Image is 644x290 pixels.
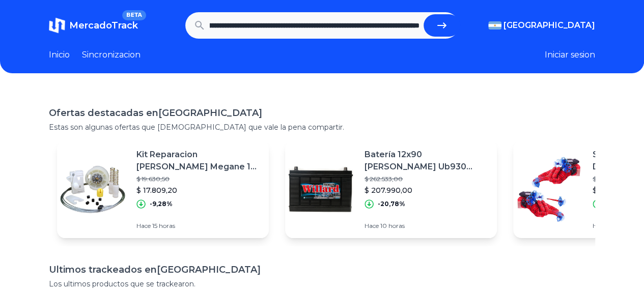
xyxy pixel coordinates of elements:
img: Argentina [488,21,501,30]
img: Featured image [285,154,356,225]
img: Featured image [513,154,584,225]
p: Kit Reparacion [PERSON_NAME] Megane 1 Con Garantía .. [136,149,261,173]
img: MercadoTrack [49,17,65,34]
p: -20,78% [378,200,405,208]
p: Batería 12x90 [PERSON_NAME] Ub930 Hyundai H1 [365,149,489,173]
p: $ 17.809,20 [136,185,261,195]
p: Hace 10 horas [365,222,489,230]
a: Inicio [49,49,70,61]
a: Featured imageKit Reparacion [PERSON_NAME] Megane 1 Con Garantía ..$ 19.630,50$ 17.809,20-9,28%Ha... [57,140,269,238]
h1: Ofertas destacadas en [GEOGRAPHIC_DATA] [49,106,595,120]
button: [GEOGRAPHIC_DATA] [488,19,595,32]
h1: Ultimos trackeados en [GEOGRAPHIC_DATA] [49,263,595,277]
p: $ 19.630,50 [136,175,261,183]
p: Estas son algunas ofertas que [DEMOGRAPHIC_DATA] que vale la pena compartir. [49,122,595,132]
span: BETA [122,10,146,20]
p: $ 262.533,00 [365,175,489,183]
span: [GEOGRAPHIC_DATA] [503,19,595,32]
p: $ 207.990,00 [365,185,489,195]
p: Los ultimos productos que se trackearon. [49,279,595,289]
p: Hace 15 horas [136,222,261,230]
a: Featured imageBatería 12x90 [PERSON_NAME] Ub930 Hyundai H1$ 262.533,00$ 207.990,00-20,78%Hace 10 ... [285,140,497,238]
p: -9,28% [150,200,173,208]
span: MercadoTrack [69,20,138,31]
a: Sincronizacion [82,49,141,61]
img: Featured image [57,154,128,225]
a: MercadoTrackBETA [49,17,138,34]
button: Iniciar sesion [545,49,595,61]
